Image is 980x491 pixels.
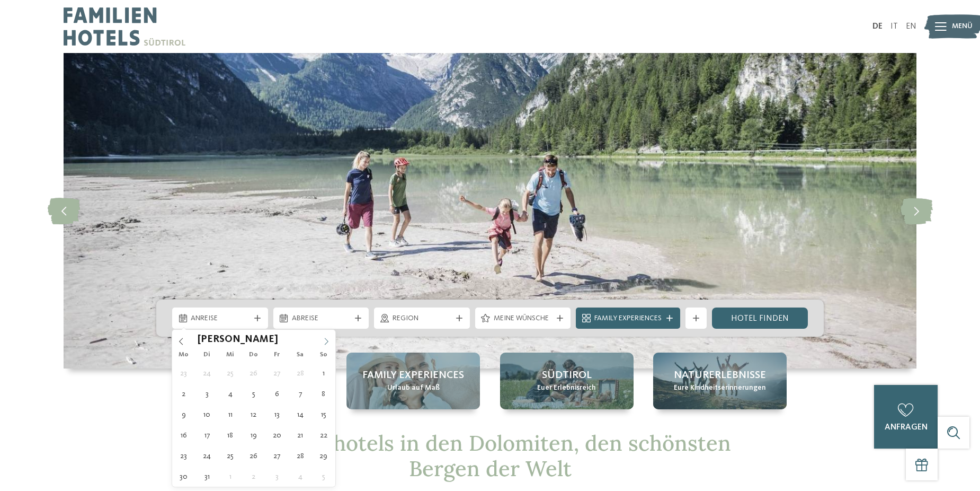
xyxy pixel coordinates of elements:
[289,352,312,358] span: Sa
[537,383,596,393] span: Euer Erlebnisreich
[494,313,553,324] span: Meine Wünsche
[220,404,240,425] span: März 11, 2026
[243,466,264,487] span: April 2, 2026
[387,383,440,393] span: Urlaub auf Maß
[346,353,480,409] a: Familienhotels in den Dolomiten: Urlaub im Reich der bleichen Berge Family Experiences Urlaub auf...
[64,53,916,369] img: Familienhotels in den Dolomiten: Urlaub im Reich der bleichen Berge
[594,313,662,324] span: Family Experiences
[362,368,464,383] span: Family Experiences
[313,363,334,383] span: März 1, 2026
[243,425,264,445] span: März 19, 2026
[292,313,351,324] span: Abreise
[266,383,287,404] span: März 6, 2026
[290,445,310,466] span: März 28, 2026
[243,445,264,466] span: März 26, 2026
[313,466,334,487] span: April 5, 2026
[290,425,310,445] span: März 21, 2026
[243,383,264,404] span: März 5, 2026
[266,445,287,466] span: März 27, 2026
[712,308,808,329] a: Hotel finden
[219,352,242,358] span: Mi
[191,313,250,324] span: Anreise
[197,445,217,466] span: März 24, 2026
[872,22,883,31] a: DE
[197,466,217,487] span: März 31, 2026
[674,368,766,383] span: Naturerlebnisse
[278,334,313,345] input: Year
[220,466,240,487] span: April 1, 2026
[653,353,787,409] a: Familienhotels in den Dolomiten: Urlaub im Reich der bleichen Berge Naturerlebnisse Eure Kindheit...
[197,383,217,404] span: März 3, 2026
[243,404,264,425] span: März 12, 2026
[197,425,217,445] span: März 17, 2026
[874,385,938,449] a: anfragen
[173,445,194,466] span: März 23, 2026
[393,313,451,324] span: Region
[312,352,335,358] span: So
[173,466,194,487] span: März 30, 2026
[265,352,289,358] span: Fr
[220,363,240,383] span: Februar 25, 2026
[890,22,898,31] a: IT
[290,383,310,404] span: März 7, 2026
[220,445,240,466] span: März 25, 2026
[952,21,973,32] span: Menü
[173,425,194,445] span: März 16, 2026
[242,352,265,358] span: Do
[249,429,731,482] span: Familienhotels in den Dolomiten, den schönsten Bergen der Welt
[313,445,334,466] span: März 29, 2026
[885,423,928,432] span: anfragen
[197,363,217,383] span: Februar 24, 2026
[500,353,634,409] a: Familienhotels in den Dolomiten: Urlaub im Reich der bleichen Berge Südtirol Euer Erlebnisreich
[173,404,194,425] span: März 9, 2026
[266,404,287,425] span: März 13, 2026
[313,425,334,445] span: März 22, 2026
[290,466,310,487] span: April 4, 2026
[195,352,219,358] span: Di
[266,363,287,383] span: Februar 27, 2026
[674,383,766,393] span: Eure Kindheitserinnerungen
[172,352,195,358] span: Mo
[243,363,264,383] span: Februar 26, 2026
[173,383,194,404] span: März 2, 2026
[220,425,240,445] span: März 18, 2026
[290,363,310,383] span: Februar 28, 2026
[198,335,278,345] span: [PERSON_NAME]
[220,383,240,404] span: März 4, 2026
[290,404,310,425] span: März 14, 2026
[906,22,916,31] a: EN
[313,404,334,425] span: März 15, 2026
[266,425,287,445] span: März 20, 2026
[313,383,334,404] span: März 8, 2026
[173,363,194,383] span: Februar 23, 2026
[542,368,592,383] span: Südtirol
[197,404,217,425] span: März 10, 2026
[266,466,287,487] span: April 3, 2026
